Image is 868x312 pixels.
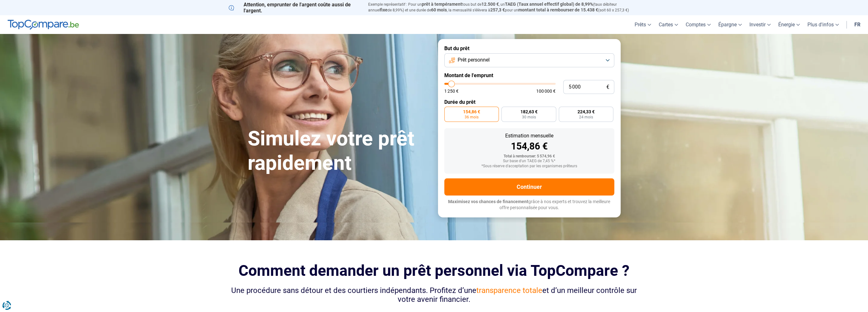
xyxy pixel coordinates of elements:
span: 30 mois [522,115,536,119]
p: Attention, emprunter de l'argent coûte aussi de l'argent. [229,2,361,14]
span: fixe [380,7,388,12]
button: Continuer [444,178,614,196]
a: Épargne [715,15,746,34]
a: Énergie [774,15,804,34]
span: TAEG (Taux annuel effectif global) de 8,99% [505,2,593,7]
span: 12.500 € [481,2,499,7]
span: montant total à rembourser de 15.438 € [518,7,598,12]
a: Plus d'infos [804,15,843,34]
span: 257,3 € [490,7,505,12]
button: Prêt personnel [444,53,614,67]
div: Sur base d'un TAEG de 7,45 %* [449,159,609,163]
span: 100 000 € [536,89,556,93]
a: Prêts [631,15,655,34]
h1: Simulez votre prêt rapidement [248,127,430,176]
span: Maximisez vos chances de financement [448,199,528,204]
a: Investir [746,15,774,34]
label: Durée du prêt [444,99,614,105]
a: Cartes [655,15,682,34]
a: Comptes [682,15,715,34]
span: transparence totale [476,286,542,295]
div: Estimation mensuelle [449,133,609,138]
span: 154,86 € [463,110,480,114]
span: prêt à tempérament [422,2,462,7]
span: Prêt personnel [458,56,490,63]
img: TopCompare [8,20,79,30]
h2: Comment demander un prêt personnel via TopCompare ? [229,262,640,279]
div: 154,86 € [449,142,609,151]
span: 182,63 € [520,110,537,114]
p: grâce à nos experts et trouvez la meilleure offre personnalisée pour vous. [444,199,614,211]
div: Une procédure sans détour et des courtiers indépendants. Profitez d’une et d’un meilleur contrôle... [229,286,640,304]
div: *Sous réserve d'acceptation par les organismes prêteurs [449,164,609,169]
a: fr [851,15,864,34]
span: 224,33 € [578,110,595,114]
span: € [606,84,609,90]
p: Exemple représentatif : Pour un tous but de , un (taux débiteur annuel de 8,99%) et une durée de ... [368,2,640,13]
label: But du prêt [444,45,614,51]
span: 24 mois [579,115,593,119]
span: 36 mois [465,115,479,119]
span: 60 mois [431,7,447,12]
div: Total à rembourser: 5 574,96 € [449,154,609,159]
span: 1 250 € [444,89,459,93]
label: Montant de l'emprunt [444,72,614,78]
